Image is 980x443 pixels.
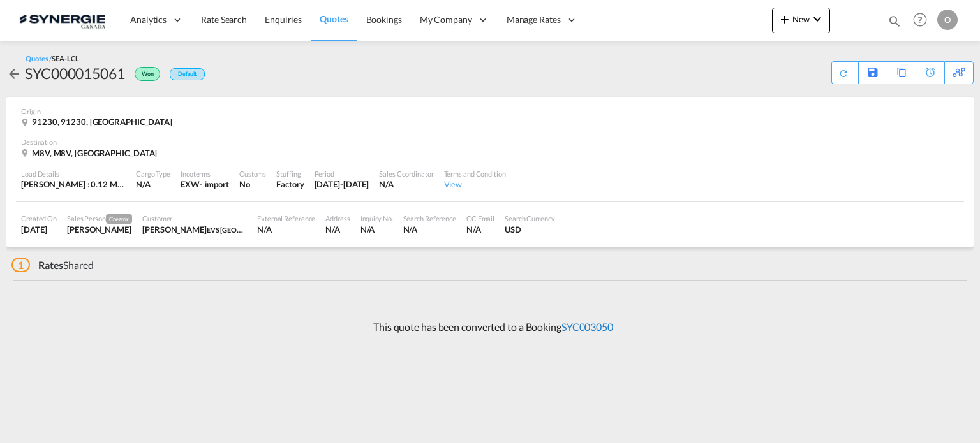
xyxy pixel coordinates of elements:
[838,62,852,78] div: Quote PDF is not available at this time
[32,117,172,127] span: 91230, 91230, [GEOGRAPHIC_DATA]
[466,224,494,235] div: N/A
[21,147,160,159] div: M8V, M8V, Canada
[257,224,315,235] div: N/A
[466,214,494,223] div: CC Email
[360,214,393,223] div: Inquiry No.
[325,214,350,223] div: Address
[130,13,167,26] span: Analytics
[777,14,825,24] span: New
[6,66,22,82] md-icon: icon-arrow-left
[6,63,25,84] div: icon-arrow-left
[379,169,433,178] div: Sales Coordinator
[403,224,456,235] div: N/A
[420,13,472,26] span: My Company
[25,63,125,84] div: SYC000015061
[276,169,304,178] div: Stuffing
[181,178,200,190] div: EXW
[142,214,247,223] div: Customer
[67,214,132,224] div: Sales Person
[21,214,57,223] div: Created On
[170,68,205,80] div: Default
[909,9,931,31] span: Help
[887,14,902,33] div: icon-magnify
[366,14,402,25] span: Bookings
[838,68,849,78] md-icon: icon-refresh
[239,178,266,190] div: No
[772,8,830,33] button: icon-plus 400-fgNewicon-chevron-down
[320,13,348,24] span: Quotes
[937,10,958,30] div: O
[265,14,302,25] span: Enquiries
[561,321,613,333] a: SYC003050
[239,169,266,178] div: Customs
[21,116,175,127] div: 91230, 91230, France
[21,106,959,116] div: Origin
[181,169,229,178] div: Incoterms
[257,214,315,223] div: External Reference
[142,224,247,235] div: MINDI PETRO
[505,224,555,235] div: USD
[379,178,433,190] div: N/A
[444,178,506,190] div: View
[125,63,163,84] div: Won
[810,11,825,27] md-icon: icon-chevron-down
[136,169,170,178] div: Cargo Type
[360,224,393,235] div: N/A
[207,224,290,235] span: EVS [GEOGRAPHIC_DATA]
[200,178,229,190] div: - import
[367,320,613,334] p: This quote has been converted to a Booking
[38,259,64,271] span: Rates
[136,178,170,190] div: N/A
[444,169,506,178] div: Terms and Condition
[11,258,94,272] div: Shared
[403,214,456,223] div: Search Reference
[276,178,304,190] div: Factory Stuffing
[11,258,30,272] span: 1
[325,224,350,235] div: N/A
[507,13,561,26] span: Manage Rates
[909,9,937,32] div: Help
[67,224,132,235] div: Rosa Ho
[21,137,959,147] div: Destination
[887,14,902,28] md-icon: icon-magnify
[52,54,78,62] span: SEA-LCL
[26,54,79,63] div: Quotes /SEA-LCL
[859,62,887,84] div: Save As Template
[142,70,157,82] span: Won
[21,224,57,235] div: 25 Sep 2025
[21,169,126,178] div: Load Details
[19,6,105,34] img: 1f56c880d42311ef80fc7dca854c8e59.png
[106,214,132,224] span: Creator
[315,178,369,190] div: 31 Oct 2025
[201,14,247,25] span: Rate Search
[21,178,126,190] div: [PERSON_NAME] : 0.12 MT | Volumetric Wt : 1.40 CBM | Chargeable Wt : 1.40 W/M
[777,11,792,27] md-icon: icon-plus 400-fg
[505,214,555,223] div: Search Currency
[315,169,369,178] div: Period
